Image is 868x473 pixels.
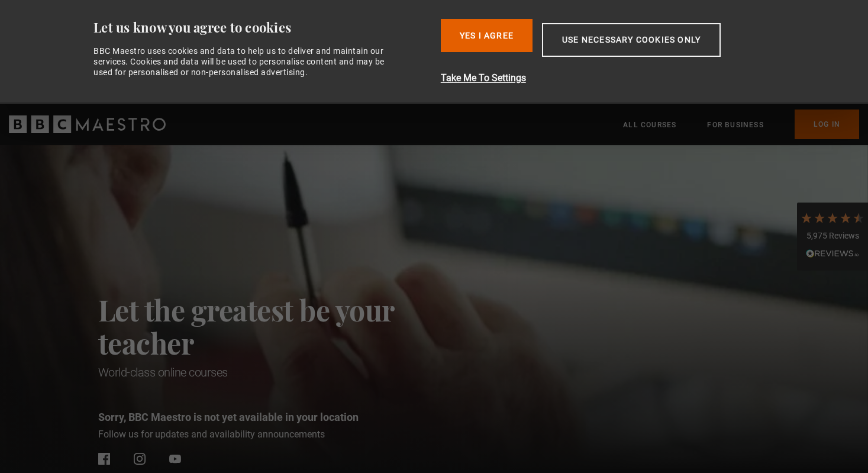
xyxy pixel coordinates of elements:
div: 4.7 Stars [800,211,865,224]
p: Sorry, BBC Maestro is not yet available in your location [98,409,447,425]
button: Yes I Agree [441,19,533,52]
h1: World-class online courses [98,364,447,381]
div: 5,975 Reviews [800,230,865,242]
a: Log In [795,110,859,139]
button: Use necessary cookies only [542,23,721,57]
nav: Primary [623,110,859,139]
h2: Let the greatest be your teacher [98,293,447,359]
div: 5,975 ReviewsRead All Reviews [797,202,868,271]
button: Take Me To Settings [441,71,783,85]
div: Read All Reviews [800,247,865,262]
div: Let us know you agree to cookies [93,19,431,36]
div: BBC Maestro uses cookies and data to help us to deliver and maintain our services. Cookies and da... [93,46,398,78]
a: For business [707,119,763,131]
p: Follow us for updates and availability announcements [98,427,447,442]
img: REVIEWS.io [806,249,859,258]
svg: BBC Maestro [9,115,166,133]
a: All Courses [623,119,676,131]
